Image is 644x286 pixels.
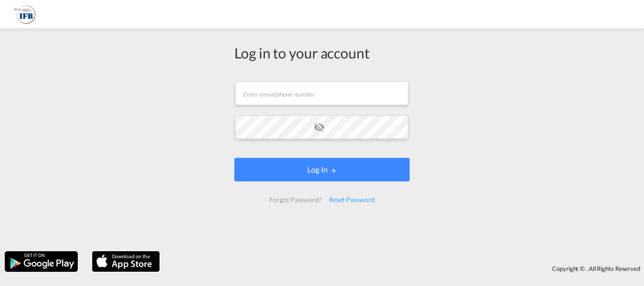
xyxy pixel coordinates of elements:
button: LOGIN [234,158,410,181]
div: Forgot Password? [265,191,325,208]
img: 2b726980256c11eeaa87296e05903fd5.png [14,4,35,25]
md-icon: icon-eye-off [314,122,325,133]
div: Log in to your account [234,43,410,63]
div: Copyright © . All Rights Reserved [165,261,644,277]
img: apple.png [91,250,161,273]
img: google.png [4,250,79,273]
div: Reset Password [325,191,379,208]
input: Enter email/phone number [235,82,408,105]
